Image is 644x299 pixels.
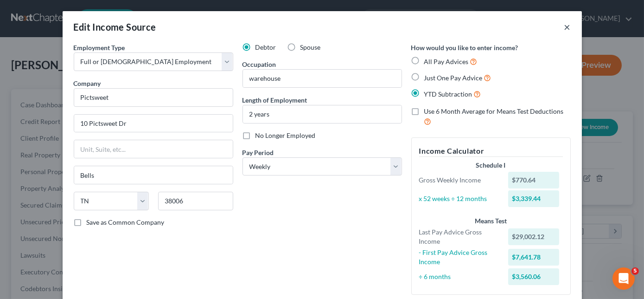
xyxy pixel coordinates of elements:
[424,90,472,98] span: YTD Subtraction
[508,190,559,207] div: $3,339.44
[74,140,233,158] input: Unit, Suite, etc...
[419,145,563,157] h5: Income Calculator
[424,107,564,115] span: Use 6 Month Average for Means Test Deductions
[508,268,559,285] div: $3,560.06
[243,70,402,87] input: --
[158,192,233,210] input: Enter zip...
[564,21,571,32] button: ×
[74,166,233,184] input: Enter city...
[243,105,402,123] input: ex: 2 years
[242,95,307,105] label: Length of Employment
[424,58,469,65] span: All Pay Advices
[411,43,518,52] label: How would you like to enter income?
[74,44,125,52] span: Employment Type
[419,161,563,170] div: Schedule I
[612,267,635,290] iframe: Intercom live chat
[414,227,504,246] div: Last Pay Advice Gross Income
[508,249,559,266] div: $7,641.78
[631,267,639,275] span: 5
[508,172,559,188] div: $770.64
[87,218,165,226] span: Save as Common Company
[74,79,101,87] span: Company
[74,88,233,107] input: Search company by name...
[255,131,316,139] span: No Longer Employed
[300,43,321,51] span: Spouse
[424,74,483,82] span: Just One Pay Advice
[414,194,504,203] div: x 52 weeks ÷ 12 months
[414,248,504,266] div: - First Pay Advice Gross Income
[414,175,504,185] div: Gross Weekly Income
[255,43,276,51] span: Debtor
[74,115,233,132] input: Enter address...
[508,228,559,245] div: $29,002.12
[242,59,276,69] label: Occupation
[414,272,504,281] div: ÷ 6 months
[419,216,563,226] div: Means Test
[74,20,156,33] div: Edit Income Source
[242,149,274,156] span: Pay Period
